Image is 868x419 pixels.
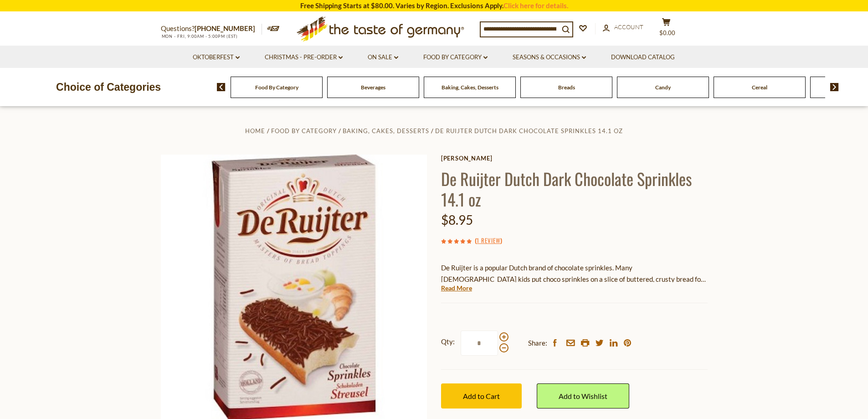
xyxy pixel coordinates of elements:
[441,155,708,162] a: [PERSON_NAME]
[441,383,522,409] button: Add to Cart
[343,127,429,134] a: Baking, Cakes, Desserts
[217,83,226,91] img: previous arrow
[659,29,675,36] span: $0.00
[475,236,502,245] span: ( )
[752,84,767,91] a: Cereal
[653,18,680,41] button: $0.00
[265,52,343,62] a: Christmas - PRE-ORDER
[513,52,586,62] a: Seasons & Occasions
[255,84,298,91] a: Food By Category
[463,392,500,400] span: Add to Cart
[830,83,839,91] img: next arrow
[655,84,671,91] a: Candy
[195,24,255,32] a: [PHONE_NUMBER]
[161,23,262,35] p: Questions?
[368,52,398,62] a: On Sale
[245,127,265,134] a: Home
[441,284,472,293] a: Read More
[441,212,473,228] span: $8.95
[614,23,643,31] span: Account
[603,22,643,32] a: Account
[528,337,547,349] span: Share:
[503,1,568,10] a: Click here for details.
[193,52,240,62] a: Oktoberfest
[435,127,623,134] a: De Ruijter Dutch Dark Chocolate Sprinkles 14.1 oz
[423,52,488,62] a: Food By Category
[441,168,708,209] h1: De Ruijter Dutch Dark Chocolate Sprinkles 14.1 oz
[611,52,675,62] a: Download Catalog
[441,336,455,347] strong: Qty:
[461,331,498,356] input: Qty:
[477,236,500,246] a: 1 Review
[537,383,629,409] a: Add to Wishlist
[361,84,385,91] a: Beverages
[558,84,575,91] a: Breads
[442,84,498,91] a: Baking, Cakes, Desserts
[441,262,708,285] p: De Ruijter is a popular Dutch brand of chocolate sprinkles. Many [DEMOGRAPHIC_DATA] kids put choc...
[271,127,337,134] a: Food By Category
[161,34,238,39] span: MON - FRI, 9:00AM - 5:00PM (EST)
